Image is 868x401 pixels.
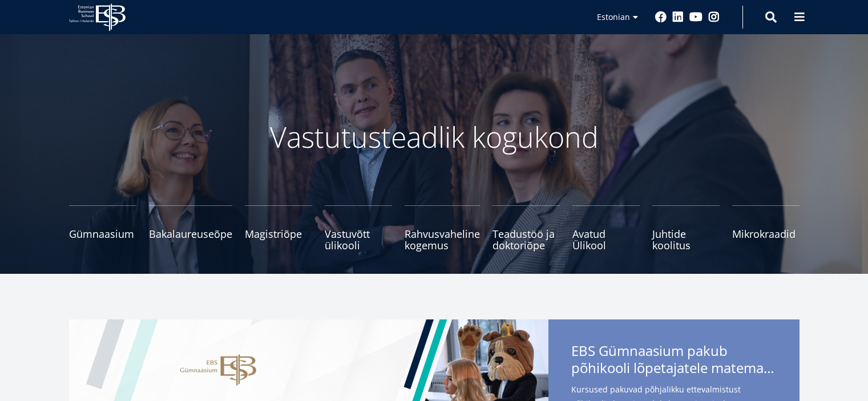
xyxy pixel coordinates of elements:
span: Vastuvõtt ülikooli [325,228,392,251]
span: Juhtide koolitus [652,228,720,251]
a: Facebook [655,11,667,23]
span: põhikooli lõpetajatele matemaatika- ja eesti keele kursuseid [571,359,777,376]
span: Rahvusvaheline kogemus [405,228,480,251]
a: Instagram [708,11,720,23]
a: Magistriõpe [245,205,312,251]
a: Gümnaasium [69,205,136,251]
a: Vastuvõtt ülikooli [325,205,392,251]
a: Linkedin [672,11,684,23]
span: Mikrokraadid [732,228,800,240]
a: Youtube [689,11,703,23]
span: EBS Gümnaasium pakub [571,342,777,380]
a: Bakalaureuseõpe [149,205,232,251]
span: Avatud Ülikool [572,228,640,251]
span: Gümnaasium [69,228,136,240]
a: Mikrokraadid [732,205,800,251]
a: Juhtide koolitus [652,205,720,251]
a: Rahvusvaheline kogemus [405,205,480,251]
a: Teadustöö ja doktoriõpe [492,205,560,251]
span: Bakalaureuseõpe [149,228,232,240]
a: Avatud Ülikool [572,205,640,251]
span: Teadustöö ja doktoriõpe [492,228,560,251]
p: Vastutusteadlik kogukond [132,120,737,154]
span: Magistriõpe [245,228,312,240]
